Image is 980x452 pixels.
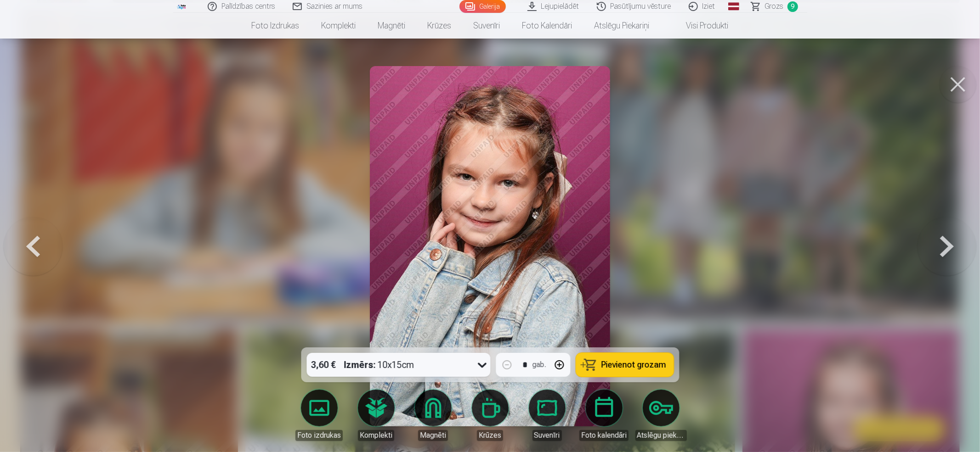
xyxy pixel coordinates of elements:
a: Foto kalendāri [511,13,583,39]
div: Magnēti [418,430,448,441]
a: Foto izdrukas [241,13,311,39]
span: Pievienot grozam [601,361,666,369]
a: Atslēgu piekariņi [583,13,661,39]
a: Magnēti [408,390,459,441]
span: 9 [787,1,798,12]
img: /fa1 [177,4,187,9]
a: Komplekti [351,390,402,441]
div: 10x15cm [344,353,414,377]
a: Komplekti [311,13,367,39]
a: Foto kalendāri [578,390,630,441]
div: Foto kalendāri [579,430,629,441]
div: Foto izdrukas [295,430,343,441]
a: Atslēgu piekariņi [635,390,687,441]
a: Krūzes [417,13,463,39]
strong: Izmērs : [344,358,376,371]
div: Suvenīri [532,430,562,441]
a: Suvenīri [521,390,573,441]
a: Krūzes [465,390,516,441]
a: Magnēti [367,13,417,39]
a: Foto izdrukas [294,390,345,441]
span: Grozs [765,1,784,12]
a: Suvenīri [463,13,511,39]
a: Visi produkti [661,13,740,39]
div: Komplekti [358,430,394,441]
button: Pievienot grozam [576,353,674,377]
div: Krūzes [477,430,503,441]
div: 3,60 € [306,353,340,377]
div: gab. [532,359,546,370]
div: Atslēgu piekariņi [635,430,687,441]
